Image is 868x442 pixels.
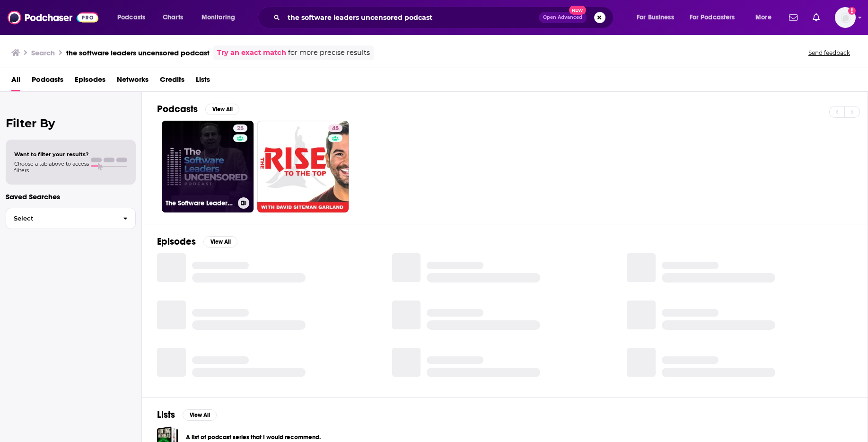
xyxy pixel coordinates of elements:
svg: Add a profile image [848,7,856,15]
a: 25 [233,124,247,132]
button: View All [205,104,239,115]
p: Saved Searches [6,192,136,201]
div: Search podcasts, credits, & more... [267,7,623,28]
a: Try an exact match [217,47,286,58]
span: Select [6,215,115,221]
span: Want to filter your results? [14,151,89,158]
span: 45 [332,124,339,133]
a: Lists [196,72,210,91]
a: 45 [257,121,349,212]
span: Charts [163,11,183,24]
button: View All [183,409,217,421]
img: Podchaser - Follow, Share and Rate Podcasts [8,9,98,27]
a: 45 [328,124,342,132]
a: EpisodesView All [157,236,237,248]
span: Choose a tab above to access filters. [14,160,89,174]
button: open menu [684,10,749,25]
button: Send feedback [806,49,853,57]
button: Show profile menu [835,7,856,28]
img: User Profile [835,7,856,28]
a: All [11,72,20,91]
button: open menu [111,10,158,25]
h3: the software leaders uncensored podcast [66,48,210,57]
h2: Filter By [6,116,136,130]
button: open menu [195,10,247,25]
a: Credits [160,72,184,91]
h2: Podcasts [157,103,198,115]
a: 25The Software Leaders Uncensored Podcast [162,121,254,212]
span: For Business [637,11,674,24]
span: Logged in as kindrieri [835,7,856,28]
a: Show notifications dropdown [809,9,824,26]
h2: Lists [157,409,175,421]
span: New [569,6,586,15]
a: Podcasts [32,72,63,91]
span: Podcasts [117,11,145,24]
input: Search podcasts, credits, & more... [284,10,539,25]
button: Select [6,208,136,229]
span: for more precise results [288,47,370,58]
a: Episodes [75,72,105,91]
h3: The Software Leaders Uncensored Podcast [166,199,234,207]
h3: Search [31,48,55,57]
a: PodcastsView All [157,103,239,115]
span: For Podcasters [690,11,735,24]
span: 25 [237,124,244,133]
button: open menu [630,10,686,25]
span: Open Advanced [543,15,582,20]
button: open menu [749,10,783,25]
a: Charts [157,10,189,25]
span: Monitoring [202,11,235,24]
button: Open AdvancedNew [539,12,587,23]
h2: Episodes [157,236,196,248]
span: More [755,11,772,24]
a: Show notifications dropdown [785,9,801,26]
button: View All [203,236,237,248]
a: ListsView All [157,409,217,421]
a: Networks [117,72,149,91]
